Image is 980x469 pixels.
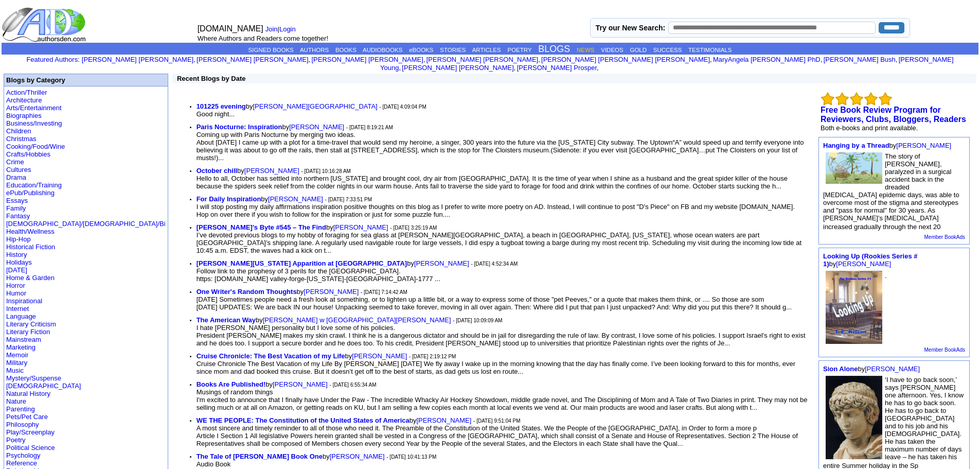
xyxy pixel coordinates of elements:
a: Business/Investing [6,119,62,127]
font: by I hate [PERSON_NAME] personality but I love some of his policies. President [PERSON_NAME] make... [197,316,806,347]
a: Pets/Pet Care [6,413,48,421]
img: 68256.jpg [826,271,882,344]
img: bigemptystars.png [879,92,892,106]
a: AUTHORS [300,47,329,53]
font: i [897,57,898,63]
font: - [DATE] 10:16:28 AM [301,168,351,174]
a: MaryAngela [PERSON_NAME] PhD [713,56,821,63]
a: [PERSON_NAME] [865,365,920,373]
font: - [DATE] 10:41:13 PM [386,454,436,460]
a: Arts/Entertainment [6,104,62,112]
a: The American Way [197,316,256,324]
font: by [823,365,920,373]
a: Family [6,204,26,212]
font: - [DATE] 2:19:12 PM [409,354,456,359]
a: VIDEOS [601,47,623,53]
a: Mystery/Suspense [6,374,61,382]
a: ePub/Publishing [6,189,55,197]
font: . [885,272,887,280]
a: Drama [6,173,26,181]
iframe: fb:like Facebook Social Plugin [176,87,356,97]
a: [PERSON_NAME][GEOGRAPHIC_DATA] [253,102,378,110]
a: BLOGS [538,44,570,54]
a: Cultures [6,166,31,173]
a: [PERSON_NAME] [PERSON_NAME] [82,56,193,63]
a: 101225 evening [197,102,246,110]
a: BOOKS [335,47,357,53]
font: The story of [PERSON_NAME], paralyzed in a surgical accident back in the dreaded [MEDICAL_DATA] e... [823,152,959,231]
a: Mainstream [6,336,41,343]
a: Political Science [6,444,55,451]
a: [PERSON_NAME] [273,380,328,388]
a: Play/Screenplay [6,428,55,436]
b: One Writer's Random Thoughts [197,288,297,296]
a: Poetry [6,436,26,444]
a: Internet [6,305,29,312]
font: by [823,252,918,268]
font: - [DATE] 4:09:04 PM [379,104,426,110]
font: i [599,65,600,71]
a: Horror [6,282,25,289]
a: STORIES [440,47,466,53]
a: TESTIMONIALS [688,47,732,53]
a: Military [6,359,27,367]
a: Nature [6,397,26,405]
a: Literary Criticism [6,320,56,328]
a: [PERSON_NAME][US_STATE] Apparition at [GEOGRAPHIC_DATA] [197,259,407,267]
img: logo_ad.gif [2,7,88,43]
font: i [822,57,823,63]
font: by Coming up with Paris Nocturne by merging two ideas. About [DATE] I came up with a plot for a t... [197,123,804,162]
a: Psychology [6,451,40,459]
font: - [DATE] 10:09:09 AM [453,318,503,323]
a: [PERSON_NAME]’s Byte #545 – The Find [197,223,326,231]
a: Inspirational [6,297,42,305]
a: Books Are Published! [197,380,266,388]
a: SUCCESS [653,47,682,53]
a: [PERSON_NAME] [289,123,344,131]
img: 61947.jpg [826,152,882,184]
a: AUDIOBOOKS [363,47,402,53]
a: [PERSON_NAME] [PERSON_NAME] [426,56,538,63]
a: [PERSON_NAME] Young [380,56,954,72]
a: October chill [197,167,237,175]
a: [PERSON_NAME] [896,142,951,149]
font: by Hello to all, October has settled into northern [US_STATE] and brought cool, dry air from [GEO... [197,167,788,190]
a: Architecture [6,96,42,104]
a: eBOOKS [409,47,433,53]
a: Philosophy [6,421,39,428]
a: [DEMOGRAPHIC_DATA] [6,382,81,390]
a: [PERSON_NAME] [352,352,407,360]
font: by [DATE] Sometimes people need a fresh look at something, or to lighten up a little bit, or a wa... [197,288,792,311]
font: by I’ve devoted previous blogs to my hobby of foraging for sea glass at [PERSON_NAME][GEOGRAPHIC_... [197,223,801,254]
font: by I will stop posting my daily affirmations inspiration positive thoughts on this blog as I pref... [197,195,795,218]
a: Literary Fiction [6,328,50,336]
font: , , , , , , , , , , [82,56,954,72]
img: bigemptystars.png [850,92,863,106]
b: For Daily Inspiration [197,195,261,203]
a: Hip-Hop [6,235,31,243]
a: Marketing [6,343,35,351]
a: [PERSON_NAME] [PERSON_NAME] [311,56,423,63]
a: [PERSON_NAME] [304,288,359,296]
a: NEWS [577,47,595,53]
a: Memoir [6,351,28,359]
a: Featured Authors [26,56,78,63]
a: Essays [6,197,28,204]
font: i [195,57,197,63]
font: - [DATE] 6:55:34 AM [330,382,377,388]
font: by Cruise Chronicle The Best Vacation of my Life By [PERSON_NAME] [DATE] We fly away I wake up in... [197,352,796,375]
a: [PERSON_NAME] [244,167,299,175]
a: WE THE PEOPLE: The Constitution of the United States of America [197,416,409,424]
a: [PERSON_NAME] [268,195,323,203]
a: Cruise Chronicle: The Best Vacation of my Life [197,352,345,360]
a: Free Book Review Program for Reviewers, Clubs, Bloggers, Readers [821,106,966,124]
a: Music [6,367,24,374]
font: - [DATE] 7:14:42 AM [361,289,407,295]
font: - [DATE] 8:19:21 AM [346,125,393,130]
font: by A most sincere and timely reminder to all of those who need it. The Preamble of the Constituti... [197,416,798,447]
